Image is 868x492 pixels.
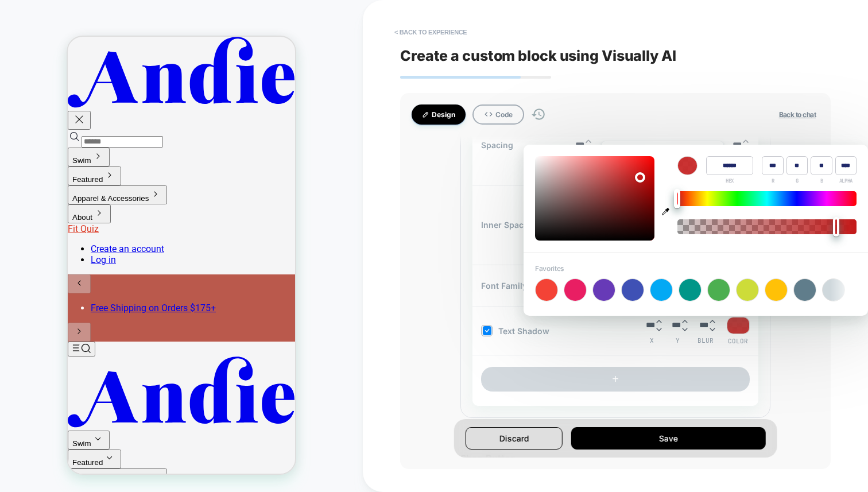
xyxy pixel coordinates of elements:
[5,138,35,147] span: Featured
[400,47,831,64] span: Create a custom block using Visually AI
[481,367,750,392] button: +
[772,177,774,184] span: R
[697,336,714,344] span: Blur
[481,325,549,336] span: Text Shadow
[481,140,513,150] span: Spacing
[481,220,536,230] span: Inner Spacing
[5,421,35,430] span: Featured
[466,427,563,450] button: Discard
[472,104,524,125] button: Code
[728,337,748,345] span: Color
[776,110,819,119] button: Back to chat
[676,336,680,344] span: Y
[839,177,852,184] span: ALPHA
[389,23,472,41] button: < Back to experience
[571,427,765,450] button: Save
[726,177,734,184] span: HEX
[23,266,148,277] a: Free Shipping on Orders $175+
[5,157,81,166] span: Apparel & Accessories
[23,218,48,228] a: Log in
[23,266,232,277] li: Slide 1 of 1
[796,177,799,184] span: G
[412,104,466,125] button: Design
[481,281,527,290] span: Font Family
[5,176,25,185] span: About
[5,402,24,411] span: Swim
[5,119,24,128] span: Swim
[23,207,96,218] a: Create an account
[820,177,823,184] span: B
[535,264,564,273] span: Favorites
[650,336,654,344] span: X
